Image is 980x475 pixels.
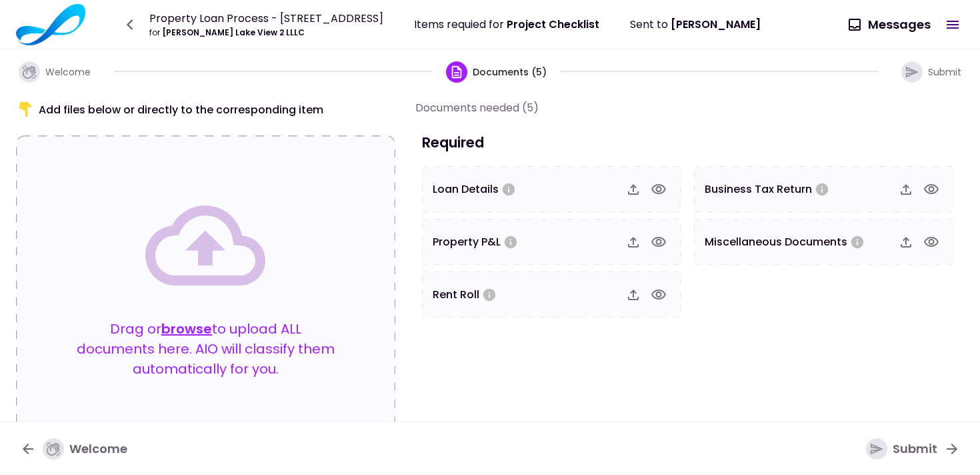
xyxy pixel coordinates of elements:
span: Property P&L [433,234,501,250]
span: Miscellaneous Documents [705,234,847,250]
span: Rent Roll [433,287,479,302]
div: Welcome [43,438,127,460]
h3: Required [415,132,960,153]
svg: Please upload latest P&L for the property [503,235,518,250]
button: Submit [855,432,971,466]
svg: Please upload up-to-date Rent Roll [482,288,497,302]
svg: Please upload last year business tax return [815,182,829,197]
div: Submit [866,438,937,460]
span: Loan Details [433,181,499,197]
span: Business Tax Return [705,181,812,197]
div: Documents needed (5) [415,99,539,116]
div: Property Loan Process - [STREET_ADDRESS] [149,10,383,27]
svg: Please upload [501,182,516,197]
div: Sent to [630,16,761,33]
button: Welcome [8,51,101,93]
span: for [149,27,160,38]
p: Drag or to upload ALL documents here. AIO will classify them automatically for you. [69,319,342,379]
button: Messages [839,7,941,42]
button: browse [161,319,212,339]
span: [PERSON_NAME] [671,17,761,32]
button: Submit [891,51,972,93]
span: Documents (5) [473,65,547,79]
svg: Please upload other documents here [850,235,865,250]
div: Add files below or directly to the corresponding item [16,99,395,119]
div: [PERSON_NAME] Lake View 2 LLLC [149,27,383,39]
span: Welcome [45,65,91,79]
button: Documents (5) [444,51,548,93]
div: Items requied for [414,16,599,33]
img: Logo [16,4,85,45]
span: Submit [928,65,961,79]
button: Welcome [9,432,138,466]
span: Project Checklist [507,17,599,32]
